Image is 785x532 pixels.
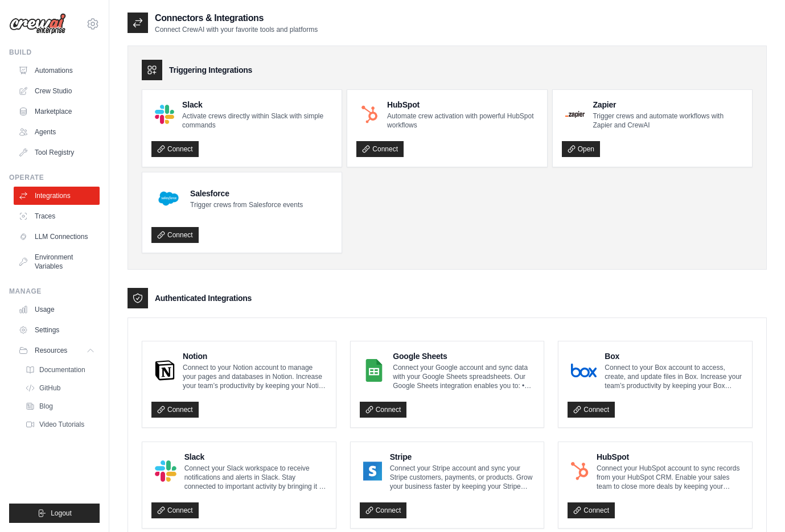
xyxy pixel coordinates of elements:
[387,99,538,110] h4: HubSpot
[182,99,332,110] h4: Slack
[387,112,538,130] p: Automate crew activation with powerful HubSpot workflows
[565,111,585,118] img: Zapier Logo
[14,82,100,100] a: Crew Studio
[183,350,327,362] h4: Notion
[363,460,382,482] img: Stripe Logo
[571,460,589,482] img: HubSpot Logo
[155,25,318,34] p: Connect CrewAI with your favorite tools and platforms
[393,363,535,390] p: Connect your Google account and sync data with your Google Sheets spreadsheets. Our Google Sheets...
[390,464,535,491] p: Connect your Stripe account and sync your Stripe customers, payments, or products. Grow your busi...
[14,123,100,141] a: Agents
[9,173,100,182] div: Operate
[9,48,100,57] div: Build
[593,99,743,110] h4: Zapier
[155,105,174,124] img: Slack Logo
[14,300,100,319] a: Usage
[151,227,199,243] a: Connect
[597,464,743,491] p: Connect your HubSpot account to sync records from your HubSpot CRM. Enable your sales team to clo...
[14,321,100,339] a: Settings
[356,141,404,157] a: Connect
[183,363,327,390] p: Connect to your Notion account to manage your pages and databases in Notion. Increase your team’s...
[155,460,176,482] img: Slack Logo
[14,207,100,225] a: Traces
[571,359,597,382] img: Box Logo
[9,287,100,296] div: Manage
[39,420,84,429] span: Video Tutorials
[151,141,199,157] a: Connect
[360,105,379,124] img: HubSpot Logo
[14,61,100,80] a: Automations
[568,502,615,518] a: Connect
[14,187,100,205] a: Integrations
[605,350,743,362] h4: Box
[393,350,535,362] h4: Google Sheets
[39,402,53,411] span: Blog
[190,188,303,199] h4: Salesforce
[363,359,385,382] img: Google Sheets Logo
[597,451,743,463] h4: HubSpot
[190,200,303,209] p: Trigger crews from Salesforce events
[20,416,100,432] a: Video Tutorials
[151,402,199,418] a: Connect
[39,365,85,374] span: Documentation
[360,402,407,418] a: Connect
[14,248,100,275] a: Environment Variables
[20,398,100,414] a: Blog
[35,346,67,355] span: Resources
[562,141,600,157] a: Open
[14,341,100,360] button: Resources
[9,504,100,523] button: Logout
[14,143,100,162] a: Tool Registry
[390,451,535,463] h4: Stripe
[151,502,199,518] a: Connect
[169,64,252,76] h3: Triggering Integrations
[155,292,252,304] h3: Authenticated Integrations
[605,363,743,390] p: Connect to your Box account to access, create, and update files in Box. Increase your team’s prod...
[568,402,615,418] a: Connect
[14,102,100,121] a: Marketplace
[51,509,72,518] span: Logout
[9,13,66,35] img: Logo
[155,11,318,25] h2: Connectors & Integrations
[593,112,743,130] p: Trigger crews and automate workflows with Zapier and CrewAI
[360,502,407,518] a: Connect
[155,185,182,212] img: Salesforce Logo
[155,359,175,382] img: Notion Logo
[14,228,100,246] a: LLM Connections
[184,451,327,463] h4: Slack
[182,112,332,130] p: Activate crews directly within Slack with simple commands
[184,464,327,491] p: Connect your Slack workspace to receive notifications and alerts in Slack. Stay connected to impo...
[20,362,100,378] a: Documentation
[39,383,60,393] span: GitHub
[20,380,100,396] a: GitHub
